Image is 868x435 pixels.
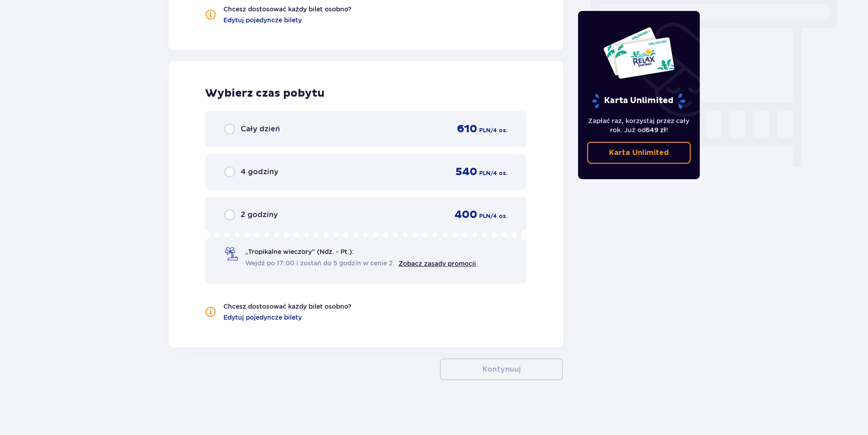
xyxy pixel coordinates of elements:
span: 610 [457,122,477,136]
a: Edytuj pojedyncze bilety [223,16,302,25]
span: PLN [479,126,491,135]
span: / 4 os. [491,212,507,220]
p: Zapłać raz, korzystaj przez cały rok. Już od ! [587,116,691,135]
span: „Tropikalne wieczory" (Ndz. - Pt.): [245,247,354,256]
a: Edytuj pojedyncze bilety [223,313,302,322]
a: Karta Unlimited [587,142,691,164]
p: Chcesz dostosować każdy bilet osobno? [223,302,351,311]
span: / 4 os. [491,169,507,177]
span: PLN [479,169,491,177]
span: 540 [455,165,477,179]
p: Chcesz dostosować każdy bilet osobno? [223,5,351,14]
span: 2 godziny [241,210,278,220]
h2: Wybierz czas pobytu [205,87,527,100]
a: Zobacz zasady promocji [398,260,476,267]
img: Dwie karty całoroczne do Suntago z napisem 'UNLIMITED RELAX', na białym tle z tropikalnymi liśćmi... [603,26,675,79]
button: Kontynuuj [440,358,563,380]
p: Karta Unlimited [591,93,686,109]
span: 400 [455,208,477,222]
span: PLN [479,212,491,220]
span: 649 zł [646,126,666,134]
p: Kontynuuj [482,364,521,374]
p: Karta Unlimited [609,148,669,158]
span: 4 godziny [241,167,278,177]
span: / 4 os. [491,126,507,135]
span: Wejdź po 17:00 i zostań do 5 godzin w cenie 2. [245,259,395,268]
span: Cały dzień [241,124,280,134]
